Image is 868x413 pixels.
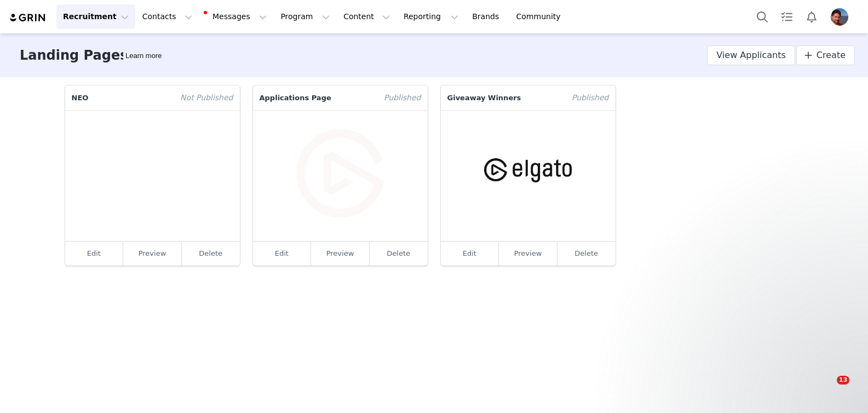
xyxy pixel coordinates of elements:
[253,242,312,266] a: Edit
[441,242,499,266] a: Edit
[123,50,164,61] div: Tooltip anchor
[56,4,135,29] button: Recruitment
[123,242,182,266] a: Preview
[814,376,841,402] iframe: Intercom live chat
[274,4,336,29] button: Program
[638,307,857,383] iframe: Intercom notifications message
[831,8,848,26] img: 064b857f-e96b-4f4a-92ac-664df340e428.jpg
[565,85,615,110] span: Published
[750,4,774,29] button: Search
[65,242,124,266] a: Edit
[253,85,378,110] p: Applications Page
[716,49,786,62] span: View Applicants
[837,376,849,385] span: 13
[510,4,572,29] a: Community
[199,249,222,257] a: Delete
[20,45,128,65] h3: Landing Pages
[707,45,795,65] a: View Applicants
[800,4,824,29] button: Notifications
[387,249,410,257] a: Delete
[824,8,859,26] button: Profile
[136,4,199,29] button: Contacts
[465,4,509,29] a: Brands
[65,85,174,110] p: NEO
[499,242,557,266] a: Preview
[397,4,465,29] button: Reporting
[377,85,427,110] span: Published
[817,49,846,62] span: Create
[441,85,566,110] p: Giveaway Winners
[574,249,598,257] a: Delete
[337,4,396,29] button: Content
[796,45,855,65] a: Create
[9,13,47,23] img: grin logo
[199,4,273,29] button: Messages
[775,4,799,29] a: Tasks
[174,85,239,110] span: Not Published
[311,242,370,266] a: Preview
